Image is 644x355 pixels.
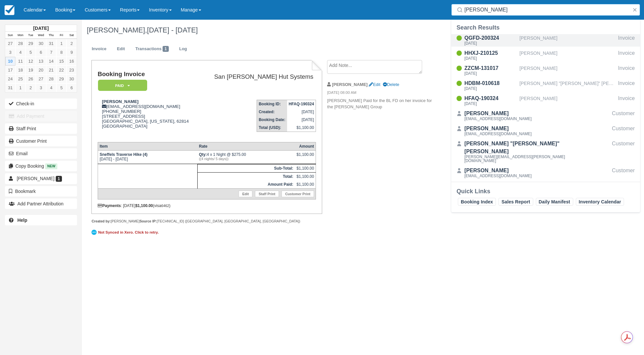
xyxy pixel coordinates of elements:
[612,110,635,122] div: Customer
[464,79,517,87] div: HDBM-010618
[91,219,322,224] div: [PERSON_NAME] [TECHNICAL_ID] ([GEOGRAPHIC_DATA], [GEOGRAPHIC_DATA], [GEOGRAPHIC_DATA])
[135,203,153,208] strong: $1,100.00
[46,74,56,83] a: 28
[5,173,77,184] a: [PERSON_NAME] 1
[498,198,533,206] a: Sales Report
[612,140,635,164] div: Customer
[451,64,640,77] a: ZZCM-131017[DATE][PERSON_NAME]Invoice
[327,90,438,97] em: [DATE] 08:00 AM
[15,48,26,57] a: 4
[5,136,77,146] a: Customer Print
[451,167,640,179] a: [PERSON_NAME][EMAIL_ADDRESS][DOMAIN_NAME]Customer
[46,48,56,57] a: 7
[197,172,295,180] th: Total:
[451,125,640,137] a: [PERSON_NAME][EMAIL_ADDRESS][DOMAIN_NAME]Customer
[464,72,517,75] div: [DATE]
[257,124,287,132] th: Total (USD):
[36,39,46,48] a: 30
[257,108,287,116] th: Created:
[5,186,77,197] button: Bookmark
[519,64,615,77] div: [PERSON_NAME]
[56,39,67,48] a: 1
[163,46,169,52] span: 1
[464,174,532,178] div: [EMAIL_ADDRESS][DOMAIN_NAME]
[257,116,287,124] th: Booking Date:
[5,198,77,209] button: Add Partner Attribution
[295,180,316,189] td: $1,100.00
[5,148,77,159] button: Email
[56,66,67,74] a: 22
[98,99,199,137] div: [EMAIL_ADDRESS][DOMAIN_NAME] [PHONE_NUMBER] [STREET_ADDRESS] [GEOGRAPHIC_DATA], [US_STATE], 62814...
[612,125,635,137] div: Customer
[464,102,517,106] div: [DATE]
[297,152,314,162] div: $1,100.00
[295,172,316,180] td: $1,100.00
[56,83,67,92] a: 5
[458,198,496,206] a: Booking Index
[451,79,640,92] a: HDBM-010618[DATE][PERSON_NAME] "[PERSON_NAME]" [PERSON_NAME]Invoice
[451,34,640,47] a: QGFD-200324[DATE][PERSON_NAME]Invoice
[36,48,46,57] a: 6
[464,87,517,91] div: [DATE]
[618,64,635,77] div: Invoice
[327,98,438,110] p: [PERSON_NAME] Paid for the BL FD on her invoice for the [PERSON_NAME] Group
[199,157,293,161] em: ((4 nights/ 5 days))
[536,198,573,206] a: Daily Manifest
[67,74,77,83] a: 30
[56,74,67,83] a: 29
[464,4,630,16] input: Search ( / )
[5,215,77,225] a: Help
[5,123,77,134] a: Staff Print
[464,110,532,117] div: [PERSON_NAME]
[332,82,368,87] strong: [PERSON_NAME]
[5,39,15,48] a: 27
[87,26,560,34] h1: [PERSON_NAME],
[17,218,27,223] b: Help
[287,124,316,132] td: $1,100.00
[239,191,252,197] a: Edit
[98,203,316,208] div: : [DATE] (visa )
[197,150,295,164] td: 4 x 1 Night @ $275.00
[464,94,517,102] div: HFAQ-190324
[5,98,77,109] button: Check-in
[5,57,15,66] a: 10
[199,152,207,157] strong: Qty
[519,79,615,92] div: [PERSON_NAME] "[PERSON_NAME]" [PERSON_NAME]
[67,39,77,48] a: 2
[46,66,56,74] a: 21
[91,219,111,223] strong: Created by:
[197,142,295,150] th: Rate
[36,32,46,39] th: Wed
[46,57,56,66] a: 14
[15,83,26,92] a: 1
[98,80,147,91] em: Paid
[464,49,517,57] div: HHXJ-210125
[197,180,295,189] th: Amount Paid:
[457,24,635,31] div: Search Results
[451,140,640,164] a: [PERSON_NAME] "[PERSON_NAME]" [PERSON_NAME][PERSON_NAME][EMAIL_ADDRESS][PERSON_NAME][DOMAIN_NAME]...
[112,43,130,55] a: Edit
[295,142,316,150] th: Amount
[26,83,36,92] a: 2
[464,155,588,163] div: [PERSON_NAME][EMAIL_ADDRESS][PERSON_NAME][DOMAIN_NAME]
[369,82,380,87] a: Edit
[98,203,121,208] strong: Payments
[464,125,532,133] div: [PERSON_NAME]
[618,49,635,62] div: Invoice
[618,34,635,47] div: Invoice
[5,5,14,15] img: checkfront-main-nav-mini-logo.png
[5,32,15,39] th: Sun
[161,204,169,208] small: 6462
[451,110,640,122] a: [PERSON_NAME][EMAIL_ADDRESS][DOMAIN_NAME]Customer
[26,57,36,66] a: 12
[451,94,640,107] a: HFAQ-190324[DATE][PERSON_NAME]Invoice
[15,74,26,83] a: 25
[56,176,62,182] span: 1
[174,43,192,55] a: Log
[5,111,77,121] button: Add Payment
[5,66,15,74] a: 17
[464,167,532,175] div: [PERSON_NAME]
[383,82,399,87] a: Delete
[36,66,46,74] a: 20
[46,83,56,92] a: 4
